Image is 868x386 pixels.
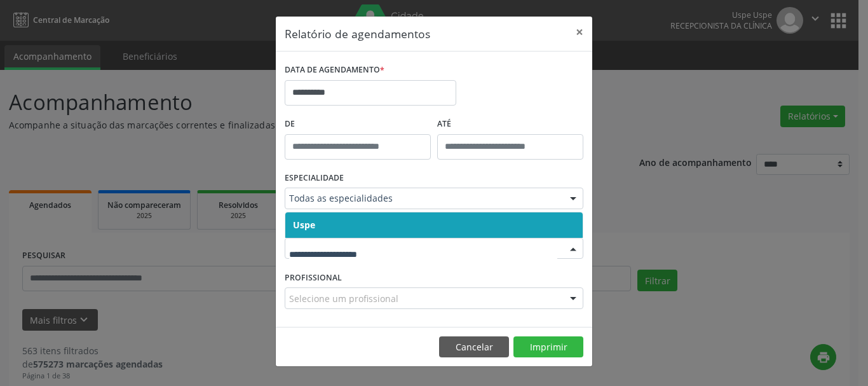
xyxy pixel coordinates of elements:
[289,292,398,305] span: Selecione um profissional
[285,169,344,188] label: ESPECIALIDADE
[285,60,384,80] label: DATA DE AGENDAMENTO
[285,114,431,134] label: De
[289,192,557,205] span: Todas as especialidades
[567,17,592,48] button: Close
[513,336,583,358] button: Imprimir
[293,219,315,231] span: Uspe
[285,268,342,287] label: PROFISSIONAL
[439,336,509,358] button: Cancelar
[437,114,583,134] label: ATÉ
[285,25,430,42] h5: Relatório de agendamentos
